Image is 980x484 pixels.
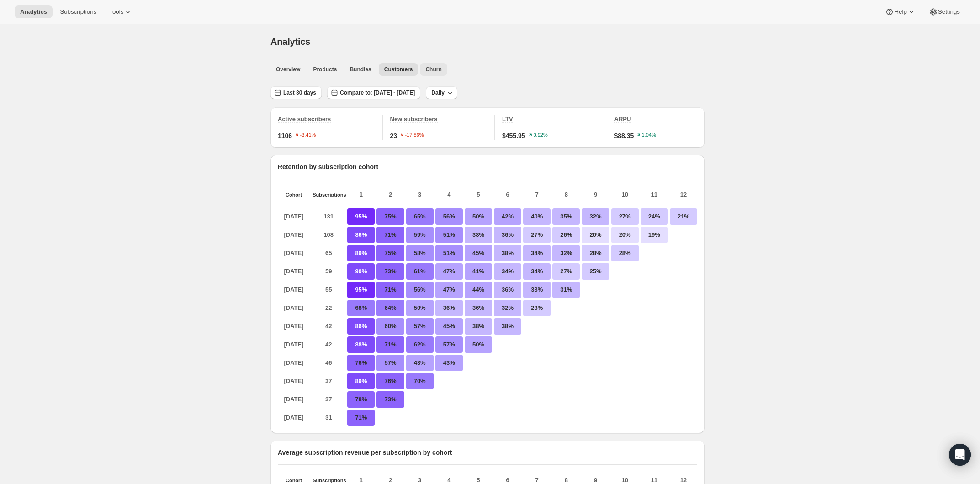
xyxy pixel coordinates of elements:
[376,391,404,408] p: 73%
[406,318,434,335] p: 57%
[347,263,375,280] p: 90%
[552,263,580,280] p: 27%
[313,410,344,426] p: 31
[641,227,668,243] p: 19%
[494,318,521,335] p: 38%
[494,245,521,261] p: 38%
[376,300,404,316] p: 64%
[582,208,609,225] p: 32%
[614,116,631,122] span: ARPU
[313,318,344,335] p: 42
[347,245,375,261] p: 89%
[494,208,521,225] p: 42%
[278,192,310,197] p: Cohort
[670,190,697,199] p: 12
[313,66,337,73] span: Products
[347,336,375,353] p: 88%
[340,89,415,96] span: Compare to: [DATE] - [DATE]
[313,336,344,353] p: 42
[523,300,551,316] p: 23%
[425,66,441,73] span: Churn
[313,300,344,316] p: 22
[435,300,463,316] p: 36%
[390,116,438,122] span: New subscribers
[879,5,921,18] button: Help
[278,162,697,171] p: Retention by subscription cohort
[494,263,521,280] p: 34%
[582,227,609,243] p: 20%
[465,227,492,243] p: 38%
[523,282,551,298] p: 33%
[278,478,310,483] p: Cohort
[376,318,404,335] p: 60%
[435,318,463,335] p: 45%
[406,227,434,243] p: 59%
[390,131,397,140] span: 23
[494,227,521,243] p: 36%
[350,66,371,73] span: Bundles
[278,282,310,298] p: [DATE]
[104,5,138,18] button: Tools
[533,133,547,138] text: 0.92%
[347,391,375,408] p: 78%
[376,373,404,389] p: 76%
[278,208,310,225] p: [DATE]
[347,227,375,243] p: 86%
[376,227,404,243] p: 71%
[376,355,404,371] p: 57%
[376,263,404,280] p: 73%
[641,190,668,199] p: 11
[465,300,492,316] p: 36%
[278,116,331,122] span: Active subscribers
[465,336,492,353] p: 50%
[523,190,551,199] p: 7
[15,5,53,18] button: Analytics
[938,8,960,16] span: Settings
[523,263,551,280] p: 34%
[347,300,375,316] p: 68%
[376,245,404,261] p: 75%
[270,86,322,99] button: Last 30 days
[20,8,47,16] span: Analytics
[347,208,375,225] p: 95%
[313,192,344,197] p: Subscriptions
[405,133,424,138] text: -17.86%
[670,208,697,225] p: 21%
[435,355,463,371] p: 43%
[313,282,344,298] p: 55
[276,66,300,73] span: Overview
[406,373,434,389] p: 70%
[313,245,344,261] p: 65
[278,227,310,243] p: [DATE]
[376,208,404,225] p: 75%
[347,190,375,199] p: 1
[435,245,463,261] p: 51%
[494,190,521,199] p: 6
[465,208,492,225] p: 50%
[278,336,310,353] p: [DATE]
[611,190,639,199] p: 10
[552,282,580,298] p: 31%
[278,391,310,408] p: [DATE]
[376,282,404,298] p: 71%
[406,336,434,353] p: 62%
[60,8,96,16] span: Subscriptions
[278,355,310,371] p: [DATE]
[406,245,434,261] p: 58%
[465,282,492,298] p: 44%
[923,5,965,18] button: Settings
[109,8,123,16] span: Tools
[278,131,292,140] span: 1106
[465,190,492,199] p: 5
[54,5,102,18] button: Subscriptions
[313,478,344,483] p: Subscriptions
[270,37,310,47] span: Analytics
[278,373,310,389] p: [DATE]
[278,245,310,261] p: [DATE]
[327,86,420,99] button: Compare to: [DATE] - [DATE]
[384,66,413,73] span: Customers
[611,245,639,261] p: 28%
[435,190,463,199] p: 4
[523,227,551,243] p: 27%
[435,336,463,353] p: 57%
